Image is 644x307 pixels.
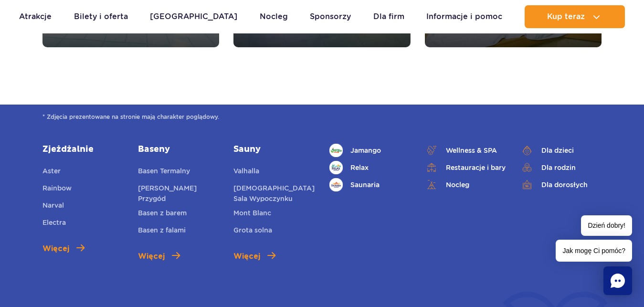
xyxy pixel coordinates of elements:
[138,166,190,179] a: Basen Termalny
[525,5,625,28] button: Kup teraz
[329,144,411,157] a: Jamango
[233,251,275,262] a: Więcej
[42,217,66,231] a: Electra
[520,161,602,174] a: Dla rodzin
[556,240,632,262] span: Jak mogę Ci pomóc?
[547,12,585,21] span: Kup teraz
[425,144,506,157] a: Wellness & SPA
[42,166,61,179] a: Aster
[233,166,259,179] a: Valhalla
[329,161,411,174] a: Relax
[520,144,602,157] a: Dla dzieci
[233,208,271,221] a: Mont Blanc
[233,183,315,204] a: [DEMOGRAPHIC_DATA] Sala Wypoczynku
[42,243,69,254] span: Więcej
[520,178,602,191] a: Dla dorosłych
[138,251,180,262] a: Więcej
[603,266,632,295] div: Chat
[42,112,602,122] span: * Zdjęcia prezentowane na stronie mają charakter poglądowy.
[42,167,61,175] span: Aster
[426,5,502,28] a: Informacje i pomoc
[373,5,404,28] a: Dla firm
[74,5,128,28] a: Bilety i oferta
[581,215,632,236] span: Dzień dobry!
[425,178,506,191] a: Nocleg
[138,251,165,262] span: Więcej
[42,243,84,254] a: Więcej
[150,5,237,28] a: [GEOGRAPHIC_DATA]
[138,144,219,155] a: Baseny
[42,183,72,196] a: Rainbow
[310,5,351,28] a: Sponsorzy
[260,5,288,28] a: Nocleg
[350,145,381,156] span: Jamango
[233,225,272,238] a: Grota solna
[329,178,411,191] a: Saunaria
[19,5,52,28] a: Atrakcje
[42,201,64,209] span: Narval
[138,183,219,204] a: [PERSON_NAME] Przygód
[138,225,186,238] a: Basen z falami
[425,161,506,174] a: Restauracje i bary
[42,200,64,213] a: Narval
[42,144,124,155] a: Zjeżdżalnie
[233,251,260,262] span: Więcej
[233,209,271,217] span: Mont Blanc
[138,208,187,221] a: Basen z barem
[233,144,315,155] a: Sauny
[42,184,72,192] span: Rainbow
[446,145,497,156] span: Wellness & SPA
[233,167,259,175] span: Valhalla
